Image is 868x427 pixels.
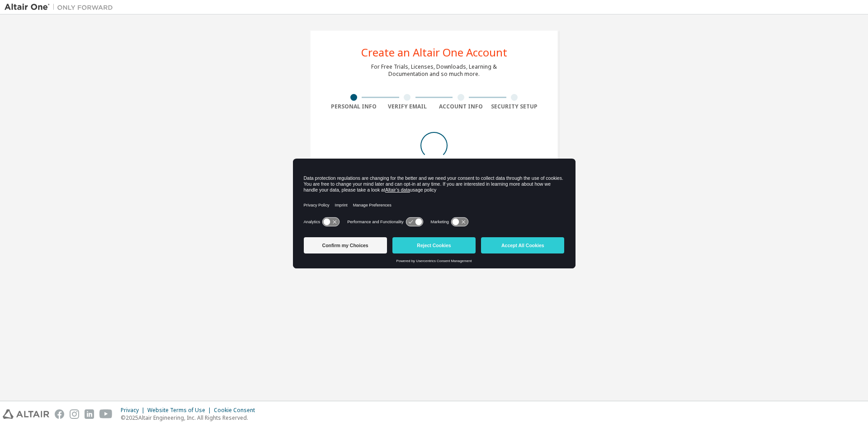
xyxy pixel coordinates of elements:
[361,47,507,58] div: Create an Altair One Account
[434,103,488,110] div: Account Info
[85,409,94,419] img: linkedin.svg
[147,407,214,414] div: Website Terms of Use
[121,414,260,422] p: © 2025 Altair Engineering, Inc. All Rights Reserved.
[488,103,542,110] div: Security Setup
[5,3,118,12] img: Altair One
[381,103,434,110] div: Verify Email
[214,407,260,414] div: Cookie Consent
[121,407,147,414] div: Privacy
[55,409,64,419] img: facebook.svg
[99,409,113,419] img: youtube.svg
[70,409,79,419] img: instagram.svg
[371,63,497,78] div: For Free Trials, Licenses, Downloads, Learning & Documentation and so much more.
[3,409,49,419] img: altair_logo.svg
[327,103,381,110] div: Personal Info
